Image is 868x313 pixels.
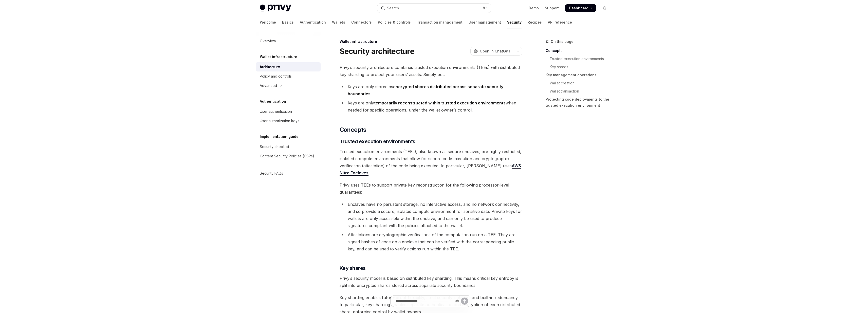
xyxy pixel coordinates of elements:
button: Toggle Advanced section [256,81,321,90]
span: Key shares [340,265,366,272]
span: Trusted execution environments (TEEs), also known as secure enclaves, are highly restricted, isol... [340,148,522,176]
a: Concepts [546,47,613,55]
div: Security FAQs [260,170,283,176]
a: User authorization keys [256,116,321,125]
span: Privy uses TEEs to support private key reconstruction for the following processor-level guarantees: [340,181,522,196]
strong: temporarily reconstructed within trusted execution environments [374,100,506,105]
a: Key management operations [546,71,613,79]
span: Dashboard [569,6,588,11]
button: Open search [377,4,491,13]
a: Wallet creation [546,79,613,87]
div: Wallet infrastructure [340,39,522,44]
input: Ask a question... [396,296,453,307]
span: On this page [551,39,574,45]
a: Trusted execution environments [546,55,613,63]
div: Overview [260,38,276,44]
div: Content Security Policies (CSPs) [260,153,314,159]
a: Security [507,16,522,28]
h5: Authentication [260,98,286,104]
h5: Wallet infrastructure [260,54,297,60]
a: User authentication [256,107,321,116]
button: Toggle dark mode [600,4,608,12]
a: Dashboard [565,4,596,12]
button: Open in ChatGPT [470,47,514,56]
a: Overview [256,36,321,46]
a: API reference [548,16,572,28]
h5: Implementation guide [260,134,299,140]
a: Wallet transaction [546,87,613,95]
a: Protecting code deployments to the trusted execution environment [546,95,613,109]
div: User authorization keys [260,118,299,124]
span: Trusted execution environments [340,138,415,145]
div: Search... [387,5,401,11]
a: Content Security Policies (CSPs) [256,152,321,161]
a: Welcome [260,16,276,28]
a: Demo [529,6,539,11]
h1: Security architecture [340,47,414,56]
a: Wallets [332,16,345,28]
div: Security checklist [260,144,289,150]
li: Enclaves have no persistent storage, no interactive access, and no network connectivity, and so p... [340,201,522,229]
span: Concepts [340,126,366,134]
span: Open in ChatGPT [480,49,511,54]
a: Transaction management [417,16,463,28]
button: Send message [461,298,468,305]
a: Recipes [528,16,542,28]
li: Keys are only stored as [340,83,522,97]
a: Architecture [256,62,321,71]
a: Support [545,6,559,11]
a: Basics [282,16,294,28]
div: Advanced [260,83,277,89]
a: Policies & controls [378,16,411,28]
a: Authentication [300,16,326,28]
div: Architecture [260,64,280,70]
a: Connectors [351,16,372,28]
span: Privy’s security model is based on distributed key sharding. This means critical key entropy is s... [340,275,522,289]
span: ⌘ K [483,6,488,10]
li: Keys are only when needed for specific operations, under the wallet owner’s control. [340,99,522,114]
li: Attestations are cryptographic verifications of the computation run on a TEE. They are signed has... [340,231,522,252]
strong: encrypted shares distributed across separate security boundaries. [348,84,503,96]
div: User authentication [260,108,292,115]
div: Policy and controls [260,73,292,79]
img: light logo [260,5,291,12]
a: Key shares [546,63,613,71]
a: Policy and controls [256,72,321,81]
span: Privy’s security architecture combines trusted execution environments (TEEs) with distributed key... [340,64,522,78]
a: User management [469,16,501,28]
a: Security checklist [256,142,321,151]
a: Security FAQs [256,169,321,178]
